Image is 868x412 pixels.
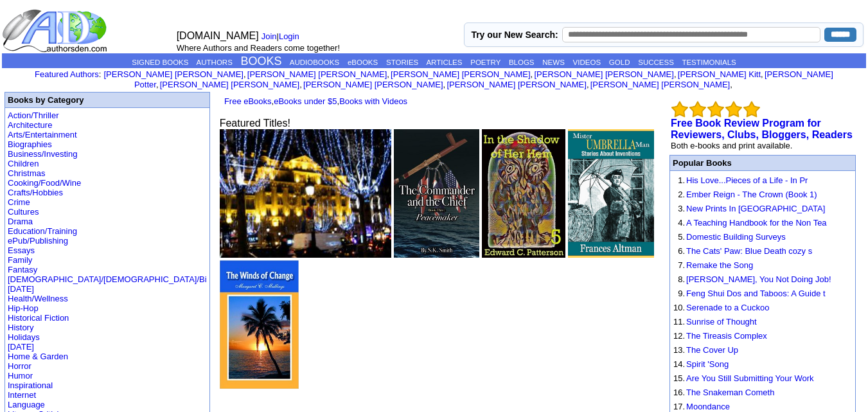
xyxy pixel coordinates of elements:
[609,58,630,66] a: GOLD
[220,129,391,258] img: 23451.JPG
[261,31,277,41] a: Join
[590,80,730,89] a: [PERSON_NAME] [PERSON_NAME]
[686,260,753,270] a: Remake the Song
[686,274,831,284] a: [PERSON_NAME], You Not Doing Job!
[678,274,685,284] font: 8.
[673,303,685,312] font: 10.
[470,58,500,66] a: POETRY
[673,359,685,369] font: 14.
[568,249,653,260] a: Mister Umbrella, Stories About Inventions
[241,55,282,67] a: BOOKS
[386,58,418,66] a: STORIES
[224,96,272,106] a: Free eBooks
[743,101,760,118] img: bigemptystars.png
[686,373,814,383] a: Are You Still Submitting Your Work
[673,331,685,341] font: 12.
[394,129,479,258] img: 74643.jpg
[8,236,68,246] a: ePub/Publishing
[707,101,724,118] img: bigemptystars.png
[673,388,685,397] font: 16.
[686,246,812,256] a: The Cats' Paw: Blue Death cozy s
[686,345,738,355] a: The Cover Up
[8,323,33,332] a: History
[673,402,685,411] font: 17.
[686,331,767,341] a: The Tireasis Complex
[689,101,706,118] img: bigemptystars.png
[8,207,39,217] a: Cultures
[302,82,303,89] font: i
[134,69,833,89] a: [PERSON_NAME] Potter
[8,342,34,352] a: [DATE]
[8,226,77,236] a: Education/Training
[274,96,337,106] a: eBooks under $5
[678,289,685,298] font: 9.
[686,388,774,397] a: The Snakeman Cometh
[8,255,32,265] a: Family
[8,400,45,409] a: Language
[763,71,765,78] font: i
[671,118,853,140] a: Free Book Review Program for Reviewers, Clubs, Bloggers, Readers
[542,58,565,66] a: NEWS
[671,141,792,150] font: Both e-books and print available.
[8,120,52,130] a: Architecture
[8,284,34,294] a: [DATE]
[132,58,188,66] a: SIGNED BOOKS
[671,101,688,118] img: bigemptystars.png
[339,96,407,106] a: Books with Videos
[678,69,761,79] a: [PERSON_NAME] Kitt
[103,69,833,89] font: , , , , , , , , , ,
[447,80,586,89] a: [PERSON_NAME] [PERSON_NAME]
[686,175,808,185] a: His Love...Pieces of a Life - In Pr
[8,303,39,313] a: Hip-Hop
[678,175,685,185] font: 1.
[686,218,827,228] a: A Teaching Handbook for the Non Tea
[8,381,53,390] a: Inspirational
[8,178,81,188] a: Cooking/Food/Wine
[426,58,462,66] a: ARTICLES
[8,111,58,120] a: Action/Thriller
[8,130,77,139] a: Arts/Entertainment
[568,129,653,258] img: 72366.jpg
[303,80,443,89] a: [PERSON_NAME] [PERSON_NAME]
[246,71,247,78] font: i
[682,58,736,66] a: TESTIMONIALS
[686,190,817,199] a: Ember Reign - The Crown (Book 1)
[533,71,534,78] font: i
[445,82,447,89] font: i
[8,313,69,323] a: Historical Fiction
[8,197,30,207] a: Crime
[678,246,685,256] font: 6.
[197,58,233,66] a: AUTHORS
[279,31,299,41] a: Login
[8,217,33,226] a: Drama
[103,69,243,79] a: [PERSON_NAME] [PERSON_NAME]
[8,265,37,274] a: Fantasy
[573,58,601,66] a: VIDEOS
[8,274,207,284] a: [DEMOGRAPHIC_DATA]/[DEMOGRAPHIC_DATA]/Bi
[686,402,730,411] a: Moondance
[678,204,685,213] font: 3.
[678,218,685,228] font: 4.
[686,232,786,242] a: Domestic Building Surveys
[509,58,535,66] a: BLOGS
[638,58,674,66] a: SUCCESS
[8,390,36,400] a: Internet
[394,249,479,260] a: Peacemaker
[8,149,77,159] a: Business/Investing
[8,95,84,105] b: Books by Category
[220,380,299,391] a: The Winds Of Change
[8,352,68,361] a: Home & Garden
[678,260,685,270] font: 7.
[159,82,160,89] font: i
[678,190,685,199] font: 2.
